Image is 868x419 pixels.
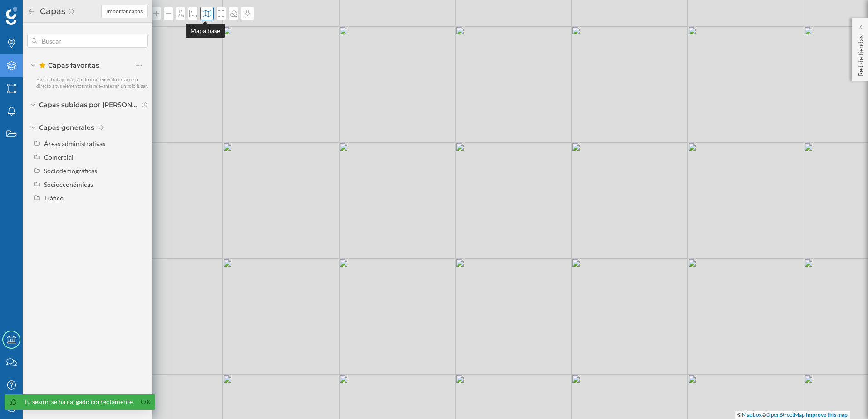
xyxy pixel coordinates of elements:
[39,100,139,109] span: Capas subidas por [PERSON_NAME]
[856,32,865,76] p: Red de tiendas
[6,7,17,25] img: Geoblink Logo
[18,6,50,15] span: Soporte
[735,411,850,419] div: © ©
[44,194,64,202] div: Tráfico
[36,77,148,88] span: Haz tu trabajo más rápido manteniendo un acceso directo a tus elementos más relevantes en un solo...
[806,411,848,418] a: Improve this map
[44,167,97,175] div: Sociodemográficas
[766,411,805,418] a: OpenStreetMap
[44,153,74,161] div: Comercial
[106,7,143,15] span: Importar capas
[24,397,134,406] div: Tu sesión se ha cargado correctamente.
[186,24,225,38] div: Mapa base
[35,4,68,19] h2: Capas
[44,180,93,188] div: Socioeconómicas
[138,397,153,407] a: Ok
[742,411,762,418] a: Mapbox
[44,140,105,147] div: Áreas administrativas
[39,61,99,70] span: Capas favoritas
[39,123,94,132] span: Capas generales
